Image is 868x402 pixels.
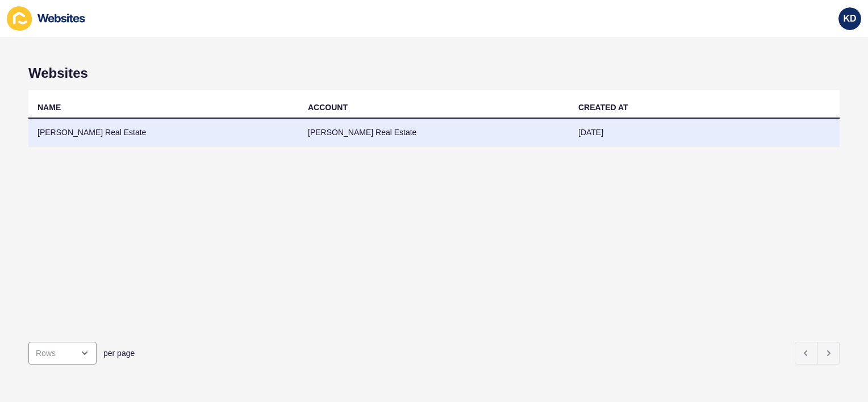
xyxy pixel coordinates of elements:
div: ACCOUNT [308,102,348,113]
h1: Websites [28,65,840,81]
div: NAME [37,102,61,113]
span: per page [103,347,135,359]
span: KD [843,13,856,24]
td: [PERSON_NAME] Real Estate [28,119,299,146]
td: [DATE] [569,119,840,146]
div: open menu [28,342,97,365]
div: CREATED AT [578,102,628,113]
td: [PERSON_NAME] Real Estate [299,119,569,146]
